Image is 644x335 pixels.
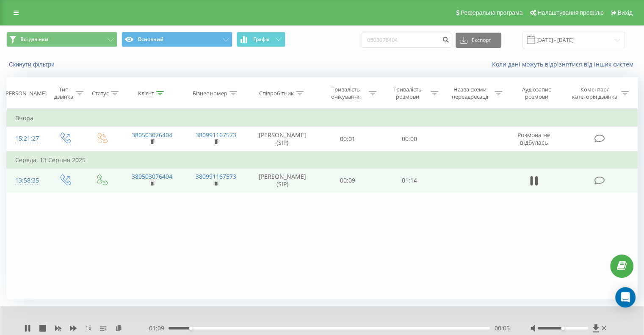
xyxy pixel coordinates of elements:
[461,9,523,16] span: Реферальна програма
[138,90,154,97] div: Клієнт
[537,9,603,16] span: Налаштування профілю
[15,172,38,189] div: 13:58:35
[512,86,561,100] div: Аудіозапис розмови
[362,33,451,48] input: Пошук за номером
[189,327,193,330] div: Accessibility label
[248,127,317,152] td: [PERSON_NAME] (SIP)
[196,172,236,180] a: 380991167573
[132,131,172,139] a: 380503076404
[237,32,285,47] button: Графік
[259,90,294,97] div: Співробітник
[7,152,638,169] td: Середа, 13 Серпня 2025
[317,168,379,193] td: 00:09
[92,90,109,97] div: Статус
[253,36,270,42] span: Графік
[53,86,73,100] div: Тип дзвінка
[494,324,509,332] span: 00:05
[379,127,440,152] td: 00:00
[618,9,633,16] span: Вихід
[386,86,428,100] div: Тривалість розмови
[122,32,232,47] button: Основний
[193,90,227,97] div: Бізнес номер
[15,130,38,147] div: 15:21:27
[317,127,379,152] td: 00:01
[448,86,492,100] div: Назва схеми переадресації
[20,36,48,43] span: Всі дзвінки
[85,324,91,332] span: 1 x
[6,61,59,68] button: Скинути фільтри
[7,110,638,127] td: Вчора
[615,287,636,307] div: Open Intercom Messenger
[147,324,169,332] span: - 01:09
[517,131,550,147] span: Розмова не відбулась
[492,60,638,68] a: Коли дані можуть відрізнятися вiд інших систем
[196,131,236,139] a: 380991167573
[132,172,172,180] a: 380503076404
[4,90,47,97] div: [PERSON_NAME]
[456,33,501,48] button: Експорт
[6,32,117,47] button: Всі дзвінки
[561,327,564,330] div: Accessibility label
[248,168,317,193] td: [PERSON_NAME] (SIP)
[379,168,440,193] td: 01:14
[569,86,619,100] div: Коментар/категорія дзвінка
[325,86,367,100] div: Тривалість очікування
